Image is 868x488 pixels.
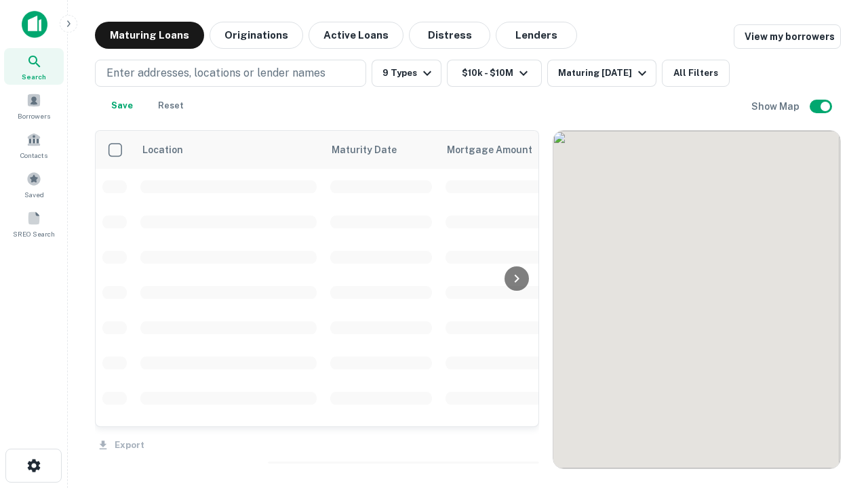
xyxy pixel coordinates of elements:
a: Contacts [4,127,64,163]
button: All Filters [662,60,730,87]
span: Maturity Date [332,142,414,158]
span: Saved [24,189,44,200]
button: Lenders [496,22,577,49]
div: 0 0 [553,131,840,468]
span: Borrowers [18,110,50,121]
h6: Show Map [751,99,802,114]
a: Saved [4,166,64,203]
p: Enter addresses, locations or lender names [106,65,325,81]
a: SREO Search [4,205,64,242]
button: Maturing Loans [95,22,204,49]
a: Search [4,48,64,85]
button: $10k - $10M [447,60,542,87]
button: Reset [149,92,193,119]
div: Maturing [DATE] [558,65,650,81]
span: Contacts [20,150,47,161]
span: Location [142,142,183,158]
img: capitalize-icon.png [22,11,47,38]
button: Maturing [DATE] [547,60,656,87]
iframe: Chat Widget [800,336,868,401]
button: Save your search to get updates of matches that match your search criteria. [100,92,144,119]
a: View my borrowers [734,24,841,49]
span: Search [22,71,46,82]
button: Distress [409,22,490,49]
a: Borrowers [4,87,64,124]
th: Maturity Date [323,131,439,169]
span: SREO Search [13,228,55,239]
button: Originations [210,22,303,49]
button: Enter addresses, locations or lender names [95,60,366,87]
button: Active Loans [309,22,403,49]
span: Mortgage Amount [447,142,550,158]
th: Mortgage Amount [439,131,588,169]
button: 9 Types [372,60,441,87]
th: Location [134,131,323,169]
